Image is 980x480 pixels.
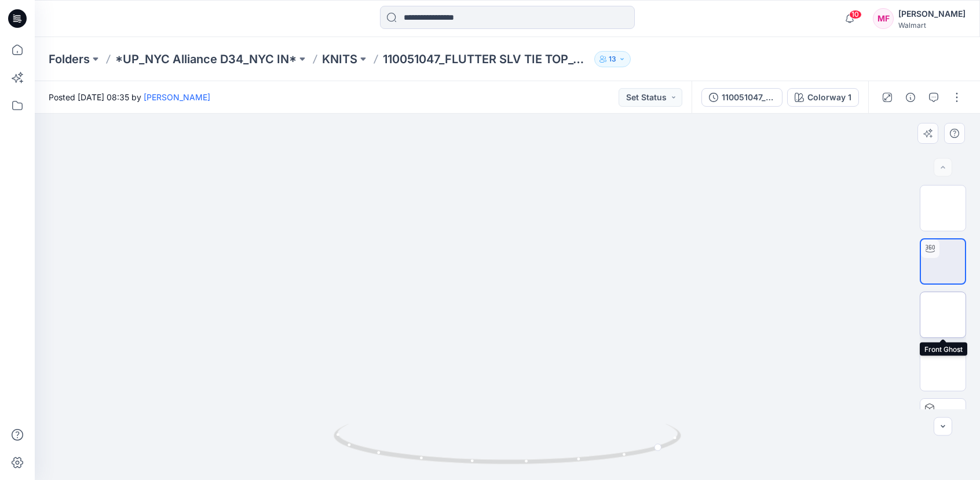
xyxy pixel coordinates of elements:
[594,51,631,67] button: 13
[609,53,616,66] p: 13
[49,51,90,67] a: Folders
[722,91,775,104] div: 110051047_FLUTTER SLV TIE TOP_OPT 1
[807,91,851,104] div: Colorway 1
[383,51,590,67] p: 110051047_FLUTTER SLV TIE TOP_OPT 1
[849,10,862,19] span: 10
[49,91,210,103] span: Posted [DATE] 08:35 by
[901,88,920,107] button: Details
[144,92,210,102] a: [PERSON_NAME]
[787,88,859,107] button: Colorway 1
[898,7,966,21] div: [PERSON_NAME]
[322,51,357,67] a: KNITS
[873,8,894,29] div: MF
[701,88,782,107] button: 110051047_FLUTTER SLV TIE TOP_OPT 1
[898,21,966,30] div: Walmart
[115,51,297,67] a: *UP_NYC Alliance D34_NYC IN*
